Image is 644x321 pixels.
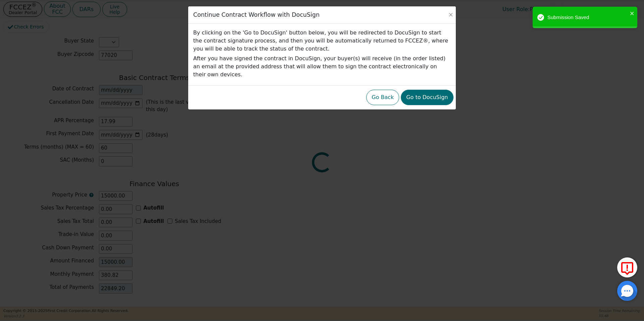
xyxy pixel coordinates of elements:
[366,90,399,105] button: Go Back
[193,11,320,18] h3: Continue Contract Workflow with DocuSign
[547,14,628,21] div: Submission Saved
[630,9,635,17] button: close
[193,55,451,79] p: After you have signed the contract in DocuSign, your buyer(s) will receive (in the order listed) ...
[617,257,637,277] button: Report Error to FCC
[447,11,454,18] button: Close
[193,29,451,53] p: By clicking on the 'Go to DocuSign' button below, you will be redirected to DocuSign to start the...
[401,90,453,105] button: Go to DocuSign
